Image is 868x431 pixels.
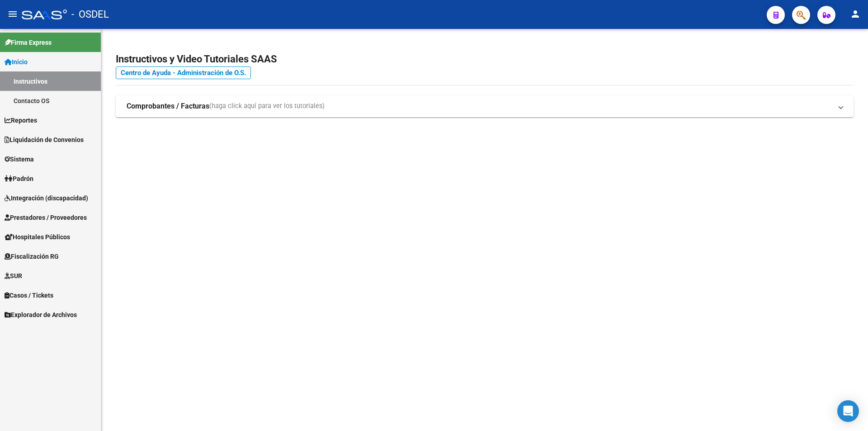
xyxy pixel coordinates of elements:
[116,51,854,68] h2: Instructivos y Video Tutoriales SAAS
[5,38,52,47] span: Firma Express
[5,271,22,281] span: SUR
[5,57,28,67] span: Inicio
[850,9,861,19] mat-icon: person
[5,232,70,242] span: Hospitales Públicos
[71,5,109,24] span: - OSDEL
[7,9,18,19] mat-icon: menu
[209,101,325,111] span: (haga click aquí para ver los tutoriales)
[5,213,87,223] span: Prestadores / Proveedores
[5,193,88,203] span: Integración (discapacidad)
[5,251,59,261] span: Fiscalización RG
[127,101,209,111] strong: Comprobantes / Facturas
[5,290,53,300] span: Casos / Tickets
[5,115,37,125] span: Reportes
[5,310,77,320] span: Explorador de Archivos
[116,95,854,117] mat-expansion-panel-header: Comprobantes / Facturas(haga click aquí para ver los tutoriales)
[5,135,84,145] span: Liquidación de Convenios
[837,400,859,422] div: Open Intercom Messenger
[5,154,34,164] span: Sistema
[116,66,251,79] a: Centro de Ayuda - Administración de O.S.
[5,174,33,184] span: Padrón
